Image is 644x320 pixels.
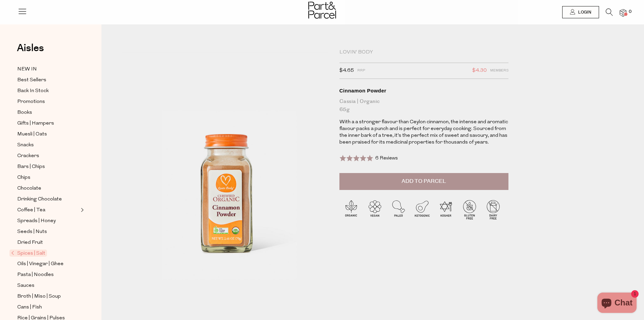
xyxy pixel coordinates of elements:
a: Muesli | Oats [17,130,79,138]
span: Aisles [17,41,44,56]
span: NEW IN [17,65,37,73]
span: Coffee | Tea [17,206,45,214]
a: NEW IN [17,65,79,73]
a: Pasta | Noodles [17,271,79,279]
a: Dried Fruit [17,238,79,247]
img: P_P-ICONS-Live_Bec_V11_Ketogenic.svg [410,198,434,221]
a: Chips [17,173,79,182]
span: Snacks [17,141,34,149]
a: Broth | Miso | Soup [17,292,79,301]
span: Books [17,109,32,117]
img: P_P-ICONS-Live_Bec_V11_Paleo.svg [387,198,410,221]
a: Sauces [17,281,79,290]
a: Aisles [17,43,44,60]
div: Lovin' Body [339,49,508,56]
img: P_P-ICONS-Live_Bec_V11_Kosher.svg [434,198,458,221]
span: Login [576,9,591,15]
span: Pasta | Noodles [17,271,54,279]
img: P_P-ICONS-Live_Bec_V11_Organic.svg [339,198,363,221]
span: Back In Stock [17,87,49,95]
a: Books [17,108,79,117]
img: P_P-ICONS-Live_Bec_V11_Dairy_Free.svg [481,198,505,221]
a: Seeds | Nuts [17,228,79,236]
img: Part&Parcel [308,2,336,19]
a: Spices | Salt [11,249,79,257]
span: RRP [357,66,365,75]
span: $4.65 [339,66,354,75]
img: P_P-ICONS-Live_Bec_V11_Vegan.svg [363,198,387,221]
span: Bars | Chips [17,163,45,171]
img: Cinnamon Powder [122,51,329,297]
span: Oils | Vinegar | Ghee [17,260,64,268]
span: 6 Reviews [375,156,398,161]
a: Oils | Vinegar | Ghee [17,260,79,268]
a: Promotions [17,98,79,106]
a: Crackers [17,152,79,160]
span: Spices | Salt [9,250,47,257]
span: Add to Parcel [402,177,446,185]
a: Best Sellers [17,76,79,84]
button: Add to Parcel [339,173,508,190]
inbox-online-store-chat: Shopify online store chat [595,293,639,315]
span: Broth | Miso | Soup [17,293,61,301]
span: Cans | Fish [17,303,42,312]
a: Coffee | Tea [17,206,79,214]
div: Cinnamon Powder [339,87,508,94]
span: Chips [17,174,30,182]
a: Snacks [17,141,79,149]
span: Spreads | Honey [17,217,56,225]
span: $4.30 [472,66,487,75]
span: Sauces [17,282,34,290]
p: With a a stronger flavour than Ceylon cinnamon, the intense and aromatic flavour packs a punch an... [339,119,508,146]
a: Drinking Chocolate [17,195,79,204]
a: Back In Stock [17,87,79,95]
span: 0 [627,9,633,15]
div: Cassia | Organic 65g [339,98,508,114]
span: Dried Fruit [17,239,43,247]
a: Cans | Fish [17,303,79,312]
span: Muesli | Oats [17,130,47,138]
span: Drinking Chocolate [17,195,62,204]
span: Promotions [17,98,45,106]
button: Expand/Collapse Coffee | Tea [79,206,84,214]
span: Gifts | Hampers [17,120,54,128]
img: P_P-ICONS-Live_Bec_V11_Gluten_Free.svg [458,198,481,221]
a: Bars | Chips [17,163,79,171]
a: Spreads | Honey [17,217,79,225]
a: Gifts | Hampers [17,119,79,128]
a: Chocolate [17,184,79,193]
span: Best Sellers [17,76,46,84]
span: Crackers [17,152,39,160]
span: Members [490,66,508,75]
span: Chocolate [17,185,41,193]
a: Login [562,6,599,18]
a: 0 [620,9,626,16]
span: Seeds | Nuts [17,228,47,236]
